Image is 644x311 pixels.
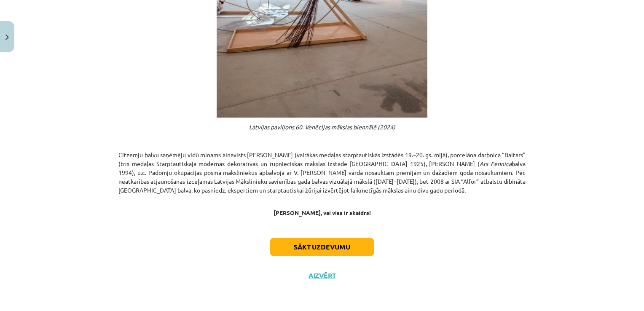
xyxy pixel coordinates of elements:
[306,271,338,280] button: Aizvērt
[480,160,512,167] i: Ars Fennica
[249,123,395,131] em: Latvijas paviljons 60. Venēcijas mākslas biennālē (2024)
[5,35,9,40] img: icon-close-lesson-0947bae3869378f0d4975bcd49f059093ad1ed9edebbc8119c70593378902aed.svg
[274,209,371,216] strong: [PERSON_NAME], vai viss ir skaidrs!
[118,150,526,195] p: Citzemju balvu saņēmēju vidū minams ainavists [PERSON_NAME] (vairākas medaļas starptautiskās izst...
[270,238,374,256] button: Sākt uzdevumu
